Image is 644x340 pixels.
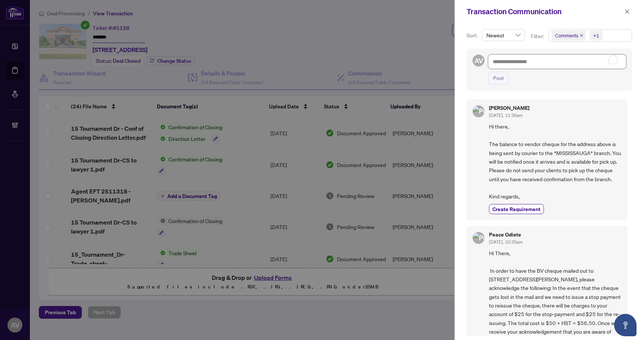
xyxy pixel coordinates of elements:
[489,232,523,237] h5: Peace Odiete
[580,34,583,37] span: close
[489,112,523,118] span: [DATE], 11:36am
[486,30,520,41] span: Newest
[555,32,578,39] span: Comments
[625,9,630,14] span: close
[489,105,529,111] h5: [PERSON_NAME]
[489,122,622,201] span: Hi there, The balance to vendor cheque for the address above is being sent by courier to the *MIS...
[492,205,541,213] span: Create Requirement
[488,55,626,69] textarea: To enrich screen reader interactions, please activate Accessibility in Grammarly extension settings
[531,32,545,40] p: Filter:
[467,31,479,40] p: Sort:
[614,314,637,336] button: Open asap
[552,30,585,41] span: Comments
[473,106,484,117] img: Profile Icon
[473,232,484,244] img: Profile Icon
[489,204,544,214] button: Create Requirement
[489,239,523,245] span: [DATE], 10:35am
[474,55,483,66] span: AV
[593,32,599,39] div: +1
[488,72,509,84] button: Post
[467,6,622,17] div: Transaction Communication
